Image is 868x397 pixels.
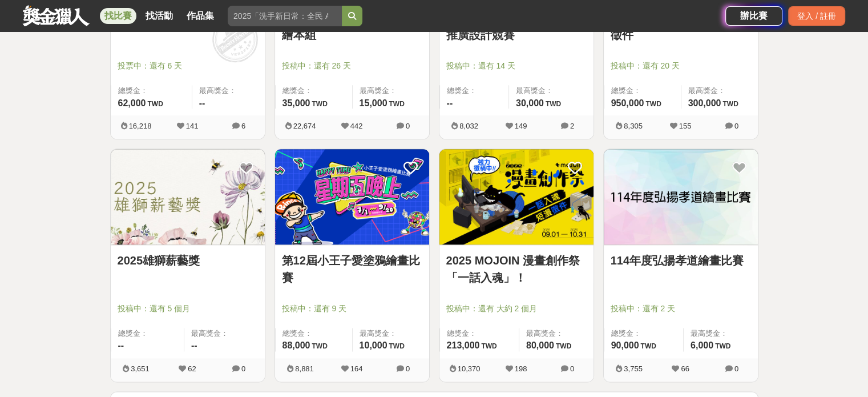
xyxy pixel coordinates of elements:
span: 0 [241,364,245,373]
span: 155 [679,122,692,130]
span: 最高獎金： [526,328,587,339]
span: 16,218 [129,122,152,130]
a: 作品集 [182,8,219,24]
span: TWD [556,342,571,350]
span: TWD [645,100,661,108]
span: 8,305 [624,122,643,130]
span: TWD [389,100,404,108]
span: 149 [515,122,527,130]
span: 6 [241,122,245,130]
span: 最高獎金： [360,328,422,339]
span: 投稿中：還有 20 天 [611,60,751,72]
a: 第12屆小王子愛塗鴉繪畫比賽 [282,252,422,286]
span: -- [199,98,205,108]
a: 114年度弘揚孝道繪畫比賽 [611,252,751,269]
span: 總獎金： [282,85,345,97]
span: 90,000 [611,340,639,350]
a: Cover Image [275,149,429,245]
span: 213,000 [447,340,480,350]
span: 80,000 [526,340,554,350]
img: Cover Image [439,149,594,244]
span: 300,000 [688,98,721,108]
span: 950,000 [611,98,644,108]
input: 2025「洗手新日常：全民 ALL IN」洗手歌全台徵選 [228,6,342,26]
span: 總獎金： [118,85,185,97]
span: TWD [147,100,163,108]
a: 找比賽 [100,8,136,24]
span: 15,000 [360,98,387,108]
span: -- [447,98,453,108]
span: 141 [186,122,199,130]
span: 最高獎金： [516,85,587,97]
span: 0 [406,364,410,373]
a: 2025雄獅薪藝獎 [118,252,258,269]
span: 62 [188,364,196,373]
span: TWD [312,342,327,350]
span: 投稿中：還有 26 天 [282,60,422,72]
span: 最高獎金： [191,328,258,339]
span: 0 [406,122,410,130]
a: 辦比賽 [725,6,782,26]
img: Cover Image [604,149,758,244]
span: TWD [312,100,327,108]
span: TWD [389,342,404,350]
span: 投稿中：還有 大約 2 個月 [446,303,587,315]
span: TWD [722,100,738,108]
span: 總獎金： [611,328,676,339]
span: 0 [734,122,738,130]
a: 找活動 [141,8,177,24]
span: 總獎金： [447,85,502,97]
span: TWD [546,100,561,108]
span: 10,370 [458,364,481,373]
span: 最高獎金： [691,328,751,339]
span: 總獎金： [611,85,674,97]
a: Cover Image [111,149,265,245]
span: -- [118,340,124,350]
span: 198 [515,364,527,373]
span: 8,881 [295,364,314,373]
span: 0 [570,364,574,373]
a: 2025 MOJOIN 漫畫創作祭「一話入魂」！ [446,252,587,286]
span: 30,000 [516,98,544,108]
span: 6,000 [691,340,713,350]
span: 總獎金： [282,328,345,339]
span: 442 [350,122,363,130]
span: 164 [350,364,363,373]
span: 35,000 [282,98,310,108]
span: TWD [481,342,496,350]
span: 62,000 [118,98,146,108]
span: 最高獎金： [360,85,422,97]
span: 總獎金： [447,328,512,339]
span: 2 [570,122,574,130]
div: 登入 / 註冊 [788,6,845,26]
span: 22,674 [293,122,316,130]
span: 總獎金： [118,328,177,339]
span: -- [191,340,197,350]
span: 最高獎金： [199,85,258,97]
img: Cover Image [275,149,429,244]
span: 10,000 [360,340,387,350]
span: TWD [640,342,656,350]
span: 投稿中：還有 14 天 [446,60,587,72]
span: 88,000 [282,340,310,350]
img: Cover Image [111,149,265,244]
span: 3,755 [624,364,643,373]
span: TWD [715,342,730,350]
span: 3,651 [131,364,150,373]
span: 投稿中：還有 2 天 [611,303,751,315]
span: 投稿中：還有 5 個月 [118,303,258,315]
span: 0 [734,364,738,373]
span: 投票中：還有 6 天 [118,60,258,72]
span: 8,032 [459,122,478,130]
span: 66 [681,364,689,373]
a: Cover Image [604,149,758,245]
span: 最高獎金： [688,85,751,97]
a: Cover Image [439,149,594,245]
span: 投稿中：還有 9 天 [282,303,422,315]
